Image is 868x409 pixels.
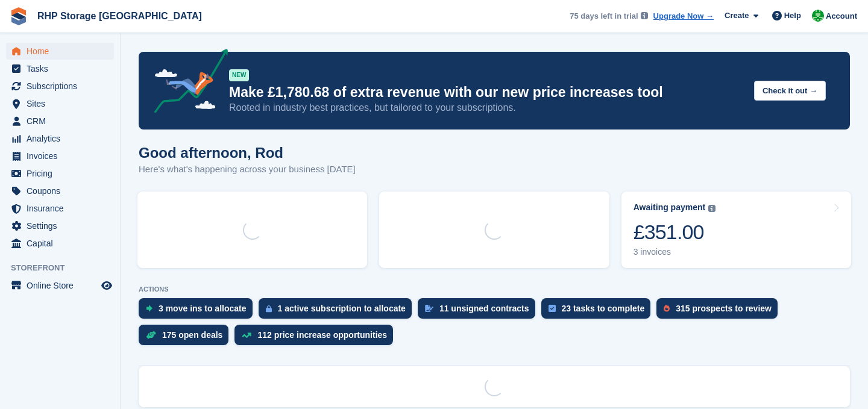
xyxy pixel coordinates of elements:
[229,69,249,81] div: NEW
[425,305,433,312] img: contract_signature_icon-13c848040528278c33f63329250d36e43548de30e8caae1d1a13099fd9432cc5.svg
[812,10,824,22] img: Rod
[229,84,744,101] p: Make £1,780.68 of extra revenue with our new price increases tool
[27,95,99,112] span: Sites
[6,130,114,147] a: menu
[6,217,114,234] a: menu
[6,200,114,217] a: menu
[6,60,114,77] a: menu
[139,145,356,161] h1: Good afternoon, Rod
[162,330,222,340] div: 175 open deals
[6,277,114,294] a: menu
[146,331,156,339] img: deal-1b604bf984904fb50ccaf53a9ad4b4a5d6e5aea283cecdc64d6e3604feb123c2.svg
[159,304,247,313] div: 3 move ins to allocate
[139,325,234,351] a: 175 open deals
[6,43,114,60] a: menu
[27,183,99,199] span: Coupons
[826,10,857,22] span: Account
[664,305,670,312] img: prospect-51fa495bee0391a8d652442698ab0144808aea92771e9ea1ae160a38d050c398.svg
[146,305,153,312] img: move_ins_to_allocate_icon-fdf77a2bb77ea45bf5b3d319d69a93e2d87916cf1d5bf7949dd705db3b84f3ca.svg
[6,78,114,95] a: menu
[418,298,541,325] a: 11 unsigned contracts
[234,325,399,351] a: 112 price increase opportunities
[6,113,114,130] a: menu
[6,95,114,112] a: menu
[562,304,645,313] div: 23 tasks to complete
[27,113,99,130] span: CRM
[27,217,99,234] span: Settings
[27,235,99,252] span: Capital
[11,262,120,274] span: Storefront
[641,12,648,19] img: icon-info-grey-7440780725fd019a000dd9b08b2336e03edf1995a4989e88bcd33f0948082b44.svg
[541,298,657,325] a: 23 tasks to complete
[676,304,772,313] div: 315 prospects to review
[99,278,114,293] a: Preview store
[784,10,801,22] span: Help
[229,101,744,114] p: Rooted in industry best practices, but tailored to your subscriptions.
[27,130,99,147] span: Analytics
[139,163,356,176] p: Here's what's happening across your business [DATE]
[634,247,716,257] div: 3 invoices
[27,43,99,60] span: Home
[33,6,207,26] a: RHP Storage [GEOGRAPHIC_DATA]
[6,183,114,199] a: menu
[27,60,99,77] span: Tasks
[6,148,114,164] a: menu
[27,148,99,164] span: Invoices
[27,78,99,95] span: Subscriptions
[259,298,418,325] a: 1 active subscription to allocate
[6,235,114,252] a: menu
[621,192,851,268] a: Awaiting payment £351.00 3 invoices
[549,305,556,312] img: task-75834270c22a3079a89374b754ae025e5fb1db73e45f91037f5363f120a921f8.svg
[634,202,706,213] div: Awaiting payment
[139,286,850,293] p: ACTIONS
[139,298,259,325] a: 3 move ins to allocate
[27,200,99,217] span: Insurance
[257,330,387,340] div: 112 price increase opportunities
[266,305,272,313] img: active_subscription_to_allocate_icon-d502201f5373d7db506a760aba3b589e785aa758c864c3986d89f69b8ff3...
[708,205,715,212] img: icon-info-grey-7440780725fd019a000dd9b08b2336e03edf1995a4989e88bcd33f0948082b44.svg
[439,304,529,313] div: 11 unsigned contracts
[10,7,28,25] img: stora-icon-8386f47178a22dfd0bd8f6a31ec36ba5ce8667c1dd55bd0f319d3a0aa187defe.svg
[754,81,826,101] button: Check it out →
[725,10,749,22] span: Create
[144,49,228,117] img: price-adjustments-announcement-icon-8257ccfd72463d97f412b2fc003d46551f7dbcb40ab6d574587a9cd5c0d94...
[656,298,784,325] a: 315 prospects to review
[27,165,99,182] span: Pricing
[242,333,251,338] img: price_increase_opportunities-93ffe204e8149a01c8c9dc8f82e8f89637d9d84a8eef4429ea346261dce0b2c0.svg
[653,10,714,22] a: Upgrade Now →
[6,165,114,182] a: menu
[278,304,406,313] div: 1 active subscription to allocate
[570,10,638,22] span: 75 days left in trial
[634,220,716,245] div: £351.00
[27,277,99,294] span: Online Store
